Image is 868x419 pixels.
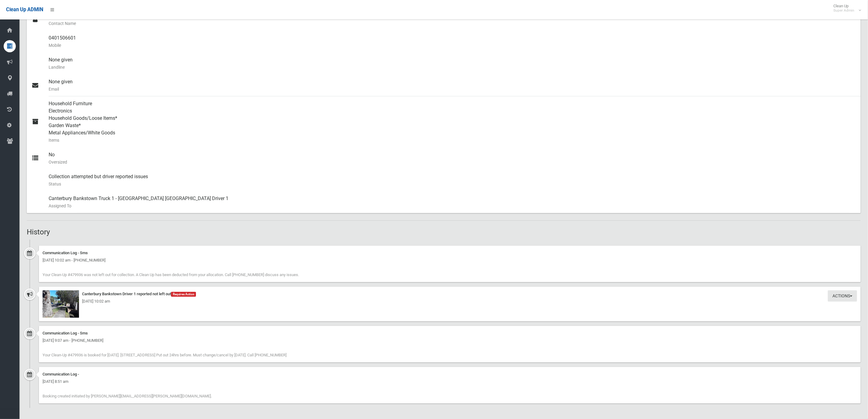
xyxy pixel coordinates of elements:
small: Contact Name [49,20,856,27]
small: Status [49,180,856,188]
div: [DATE] 10:02 am [43,298,857,305]
div: [DATE] 8:51 am [43,378,857,385]
div: Communication Log - Sms [43,330,857,337]
small: Email [49,85,856,93]
small: Landline [49,64,856,71]
div: Canterbury Bankstown Driver 1 reported not left out [43,290,857,298]
span: Booking created initiated by [PERSON_NAME][EMAIL_ADDRESS][PERSON_NAME][DOMAIN_NAME]. [43,394,212,398]
small: Assigned To [49,202,856,209]
div: None given [49,74,856,96]
div: None given [49,53,856,74]
div: Communication Log - Sms [43,249,857,257]
div: Collection attempted but driver reported issues [49,169,856,191]
div: [DATE] 9:07 am - [PHONE_NUMBER] [43,337,857,344]
small: Items [49,137,856,144]
div: Household Furniture Electronics Household Goods/Loose Items* Garden Waste* Metal Appliances/White... [49,96,856,147]
div: 0401506601 [49,31,856,53]
div: Communication Log - [43,371,857,378]
span: Clean Up ADMIN [6,7,43,12]
button: Actions [828,290,857,302]
div: [DATE] 10:02 am - [PHONE_NUMBER] [43,257,857,264]
small: Oversized [49,158,856,166]
h2: History [27,228,861,236]
span: Your Clean-Up #479936 was not left out for collection. A Clean Up has been deducted from your all... [43,272,299,277]
img: 2025-09-1210.01.133671920387014324701.jpg [43,290,79,318]
div: No [49,147,856,169]
span: Clean Up [830,4,860,13]
span: Your Clean-Up #479936 is booked for [DATE]. [STREET_ADDRESS] Put out 24hrs before. Must change/ca... [43,353,286,357]
span: Requires Action [171,292,196,297]
small: Mobile [49,42,856,49]
small: Super Admin [833,8,854,13]
div: Canterbury Bankstown Truck 1 - [GEOGRAPHIC_DATA] [GEOGRAPHIC_DATA] Driver 1 [49,191,856,213]
div: [PERSON_NAME] [49,9,856,31]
